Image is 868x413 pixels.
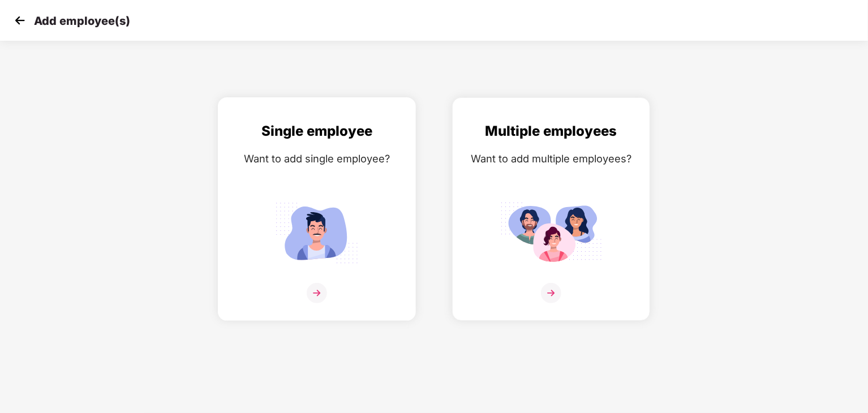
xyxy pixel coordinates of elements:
[230,121,404,142] div: Single employee
[541,283,561,303] img: svg+xml;base64,PHN2ZyB4bWxucz0iaHR0cDovL3d3dy53My5vcmcvMjAwMC9zdmciIHdpZHRoPSIzNiIgaGVpZ2h0PSIzNi...
[307,283,327,303] img: svg+xml;base64,PHN2ZyB4bWxucz0iaHR0cDovL3d3dy53My5vcmcvMjAwMC9zdmciIHdpZHRoPSIzNiIgaGVpZ2h0PSIzNi...
[464,121,638,142] div: Multiple employees
[11,12,28,29] img: svg+xml;base64,PHN2ZyB4bWxucz0iaHR0cDovL3d3dy53My5vcmcvMjAwMC9zdmciIHdpZHRoPSIzMCIgaGVpZ2h0PSIzMC...
[500,197,602,268] img: svg+xml;base64,PHN2ZyB4bWxucz0iaHR0cDovL3d3dy53My5vcmcvMjAwMC9zdmciIGlkPSJNdWx0aXBsZV9lbXBsb3llZS...
[266,197,368,268] img: svg+xml;base64,PHN2ZyB4bWxucz0iaHR0cDovL3d3dy53My5vcmcvMjAwMC9zdmciIGlkPSJTaW5nbGVfZW1wbG95ZWUiIH...
[464,150,638,167] div: Want to add multiple employees?
[34,14,130,28] p: Add employee(s)
[230,150,404,167] div: Want to add single employee?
